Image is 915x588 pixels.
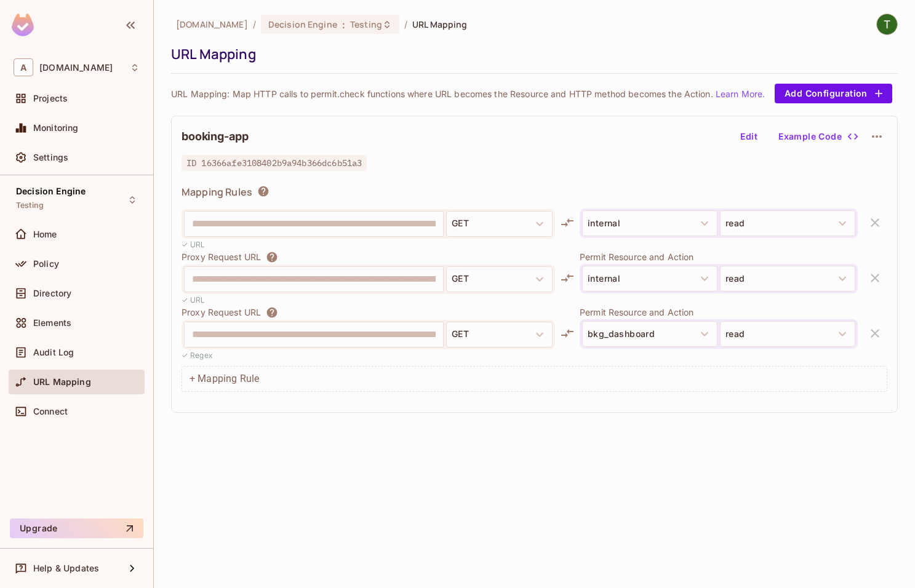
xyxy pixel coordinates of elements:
span: Policy [33,259,59,269]
span: Audit Log [33,348,74,357]
img: Taha ÇEKEN [877,14,897,34]
span: Elements [33,318,71,328]
button: GET [446,211,553,237]
span: A [14,58,33,76]
span: the active workspace [176,18,248,30]
h2: booking-app [182,129,248,144]
p: ✓ URL [182,294,206,306]
span: Decision Engine [16,186,86,196]
span: Mapping Rules [182,185,252,199]
button: GET [446,322,553,348]
span: Settings [33,153,68,162]
li: / [253,18,256,30]
span: Decision Engine [268,18,337,30]
p: ✓ Regex [182,349,212,361]
span: Testing [16,201,44,210]
button: GET [446,266,553,292]
p: Permit Resource and Action [580,251,858,263]
span: URL Mapping [33,377,91,387]
button: Upgrade [10,518,143,538]
button: internal [582,266,717,292]
button: internal [582,210,717,236]
span: Directory [33,288,71,298]
div: URL Mapping [171,45,892,63]
span: URL Mapping [412,18,467,30]
button: Edit [729,127,769,146]
span: Connect [33,407,68,416]
p: Permit Resource and Action [580,306,858,318]
button: Example Code [773,127,861,146]
button: bkg_dashboard [582,321,717,347]
p: URL Mapping: Map HTTP calls to permit.check functions where URL becomes the Resource and HTTP met... [171,88,765,100]
p: Proxy Request URL [182,251,261,263]
span: ID 16366afe3108402b9a94b366dc6b51a3 [182,155,367,171]
button: read [720,321,855,347]
button: read [720,266,855,292]
span: Help & Updates [33,563,99,573]
span: Workspace: abclojistik.com [39,63,113,73]
span: Monitoring [33,123,79,133]
div: + Mapping Rule [182,366,887,392]
span: : [342,20,346,30]
a: Learn More. [716,89,765,99]
img: SReyMgAAAABJRU5ErkJggg== [12,14,34,36]
button: read [720,210,855,236]
span: Projects [33,93,68,103]
p: Proxy Request URL [182,306,261,319]
p: ✓ URL [182,239,206,250]
li: / [404,18,407,30]
button: Add Configuration [775,84,892,103]
span: Home [33,229,57,239]
span: Testing [350,18,382,30]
